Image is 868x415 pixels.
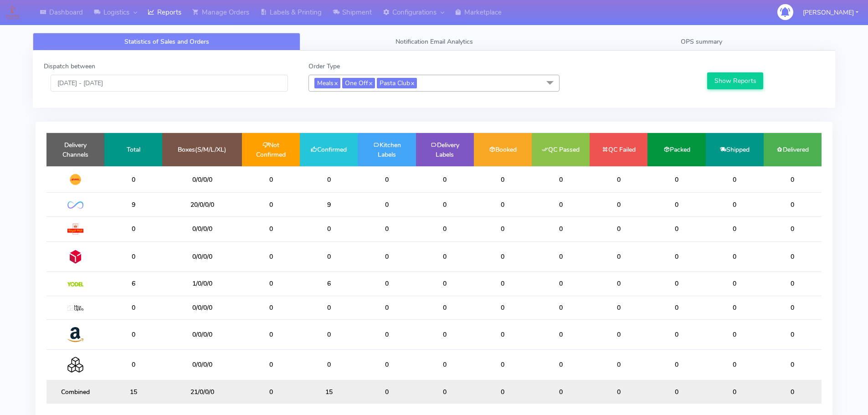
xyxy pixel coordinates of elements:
td: 0 [590,241,647,272]
td: 0 [358,319,416,349]
td: 0 [358,166,416,193]
td: 0 [300,319,358,349]
td: 0/0/0/0 [162,216,242,241]
td: 0/0/0/0 [162,319,242,349]
td: 0 [647,319,705,349]
td: 0 [532,166,590,193]
td: 0 [647,166,705,193]
td: 0 [764,296,822,319]
span: Statistics of Sales and Orders [124,37,209,46]
td: 0 [706,216,764,241]
td: 0 [647,296,705,319]
td: 0 [300,350,358,380]
td: 0 [647,193,705,216]
span: Meals [314,78,340,88]
td: 0 [706,319,764,349]
td: 15 [300,380,358,404]
td: 0 [358,216,416,241]
td: QC Passed [532,133,590,166]
td: 0 [706,272,764,296]
td: 0 [706,166,764,193]
td: 0 [104,216,162,241]
td: QC Failed [590,133,647,166]
td: 0 [104,319,162,349]
td: 0 [242,380,300,404]
td: 0 [416,272,474,296]
td: 0 [300,296,358,319]
td: Shipped [706,133,764,166]
td: 0 [242,241,300,272]
label: Order Type [308,61,340,71]
td: 0 [590,166,647,193]
td: 0 [104,296,162,319]
td: 0 [590,296,647,319]
td: 0 [590,319,647,349]
td: 0 [242,193,300,216]
td: 0 [532,241,590,272]
td: 0 [242,296,300,319]
td: 0 [532,272,590,296]
td: 0 [532,350,590,380]
td: 0/0/0/0 [162,296,242,319]
td: 0 [532,319,590,349]
td: 0/0/0/0 [162,166,242,193]
td: 0 [104,350,162,380]
td: 0 [242,272,300,296]
td: 0 [706,241,764,272]
input: Pick the Daterange [51,75,288,92]
td: 0 [300,216,358,241]
td: 0 [474,216,532,241]
td: 0 [764,216,822,241]
td: 0 [104,166,162,193]
img: DHL [67,174,83,185]
td: 0 [764,166,822,193]
td: Kitchen Labels [358,133,416,166]
td: Packed [647,133,705,166]
td: 0 [416,216,474,241]
td: Not Confirmed [242,133,300,166]
span: One Off [342,78,375,88]
td: 0 [358,380,416,404]
td: 0 [706,296,764,319]
button: Show Reports [707,72,763,89]
td: 0 [300,166,358,193]
td: Booked [474,133,532,166]
a: x [410,78,414,87]
td: 0 [590,272,647,296]
img: Royal Mail [67,224,83,235]
a: x [334,78,338,87]
ul: Tabs [33,33,835,51]
td: 0 [590,216,647,241]
td: 0 [474,193,532,216]
td: Delivered [764,133,822,166]
td: Delivery Labels [416,133,474,166]
td: 0 [764,319,822,349]
td: 0 [416,166,474,193]
td: 0 [647,241,705,272]
td: 0 [104,241,162,272]
td: Delivery Channels [46,133,104,166]
td: Boxes(S/M/L/XL) [162,133,242,166]
td: 0 [358,272,416,296]
span: Notification Email Analytics [395,37,473,46]
td: 0/0/0/0 [162,350,242,380]
td: 0 [416,380,474,404]
td: 0 [532,193,590,216]
td: 0 [590,193,647,216]
td: 0 [706,193,764,216]
td: 9 [300,193,358,216]
td: 21/0/0/0 [162,380,242,404]
td: 0 [474,350,532,380]
img: Collection [67,357,83,373]
td: 0 [416,319,474,349]
img: Yodel [67,282,83,287]
td: 0 [647,380,705,404]
td: 0 [474,296,532,319]
td: 0 [532,216,590,241]
td: 0 [242,350,300,380]
td: Confirmed [300,133,358,166]
button: [PERSON_NAME] [796,3,865,22]
td: 0 [764,272,822,296]
td: 0 [416,350,474,380]
td: Combined [46,380,104,404]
